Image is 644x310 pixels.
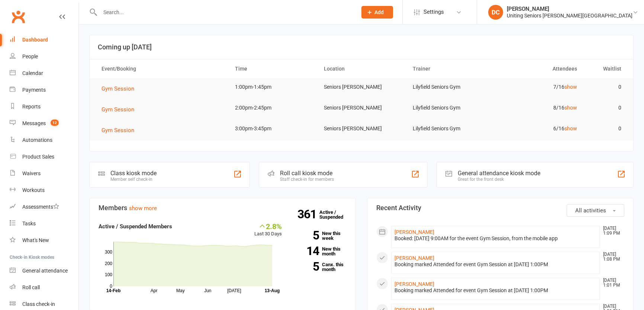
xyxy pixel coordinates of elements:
[293,245,319,257] strong: 14
[317,120,406,137] td: Seniors [PERSON_NAME]
[293,231,347,241] a: 5New this week
[228,78,317,96] td: 1:00pm-1:45pm
[584,99,628,117] td: 0
[22,120,46,126] div: Messages
[10,182,78,199] a: Workouts
[22,87,46,93] div: Payments
[317,59,406,78] th: Location
[22,70,43,76] div: Calendar
[317,78,406,96] td: Seniors [PERSON_NAME]
[10,48,78,65] a: People
[129,205,157,212] a: show more
[395,287,596,294] div: Booking marked Attended for event Gym Session at [DATE] 1:00PM
[395,255,434,261] a: [PERSON_NAME]
[22,187,45,193] div: Workouts
[228,99,317,117] td: 2:00pm-2:45pm
[22,154,54,160] div: Product Sales
[10,149,78,165] a: Product Sales
[110,177,157,182] div: Member self check-in
[280,177,334,182] div: Staff check-in for members
[584,78,628,96] td: 0
[254,222,282,230] div: 2.8%
[10,262,78,279] a: General attendance kiosk mode
[599,252,624,262] time: [DATE] 1:08 PM
[10,115,78,132] a: Messages 12
[361,6,393,19] button: Add
[22,221,36,226] div: Tasks
[22,301,55,307] div: Class check-in
[10,165,78,182] a: Waivers
[406,120,495,137] td: Lilyfield Seniors Gym
[293,247,347,256] a: 14New this month
[10,32,78,48] a: Dashboard
[495,59,584,78] th: Attendees
[102,126,139,135] button: Gym Session
[406,99,495,117] td: Lilyfield Seniors Gym
[102,85,134,92] span: Gym Session
[495,78,584,96] td: 7/16
[10,132,78,149] a: Automations
[293,230,319,241] strong: 5
[98,7,352,17] input: Search...
[95,59,228,78] th: Event/Booking
[584,59,628,78] th: Waitlist
[280,170,334,177] div: Roll call kiosk mode
[22,53,38,59] div: People
[22,37,48,43] div: Dashboard
[395,281,434,287] a: [PERSON_NAME]
[406,59,495,78] th: Trainer
[102,105,139,114] button: Gym Session
[395,261,596,268] div: Booking marked Attended for event Gym Session at [DATE] 1:00PM
[458,170,540,177] div: General attendance kiosk mode
[507,12,632,19] div: Uniting Seniors [PERSON_NAME][GEOGRAPHIC_DATA]
[567,204,624,217] button: All activities
[22,268,68,274] div: General attendance
[228,59,317,78] th: Time
[495,120,584,137] td: 6/16
[254,222,282,238] div: Last 30 Days
[564,125,577,131] a: show
[564,84,577,90] a: show
[319,204,352,225] a: 361Active / Suspended
[51,120,59,126] span: 12
[599,278,624,288] time: [DATE] 1:01 PM
[458,177,540,182] div: Great for the front desk
[507,6,632,12] div: [PERSON_NAME]
[10,232,78,249] a: What's New
[395,229,434,235] a: [PERSON_NAME]
[293,262,347,272] a: 5Canx. this month
[99,204,347,212] h3: Members
[110,170,157,177] div: Class kiosk mode
[488,5,503,20] div: DC
[406,78,495,96] td: Lilyfield Seniors Gym
[102,106,134,113] span: Gym Session
[10,199,78,215] a: Assessments
[10,215,78,232] a: Tasks
[395,235,596,242] div: Booked: [DATE] 9:00AM for the event Gym Session, from the mobile app
[22,204,59,210] div: Assessments
[599,226,624,236] time: [DATE] 1:09 PM
[376,204,624,212] h3: Recent Activity
[10,98,78,115] a: Reports
[10,65,78,82] a: Calendar
[9,7,28,26] a: Clubworx
[10,279,78,296] a: Roll call
[22,170,41,176] div: Waivers
[102,127,134,134] span: Gym Session
[22,137,52,143] div: Automations
[102,84,139,93] button: Gym Session
[374,9,384,15] span: Add
[22,284,40,290] div: Roll call
[564,105,577,111] a: show
[293,261,319,272] strong: 5
[22,104,41,110] div: Reports
[584,120,628,137] td: 0
[228,120,317,137] td: 3:00pm-3:45pm
[495,99,584,117] td: 8/16
[98,43,625,51] h3: Coming up [DATE]
[22,237,49,243] div: What's New
[297,209,319,220] strong: 361
[575,207,606,214] span: All activities
[99,223,172,230] strong: Active / Suspended Members
[10,82,78,98] a: Payments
